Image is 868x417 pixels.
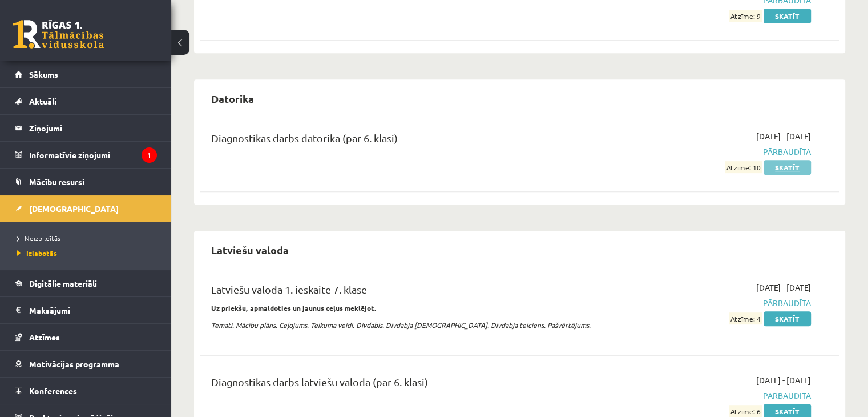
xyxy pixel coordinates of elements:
[29,332,60,342] span: Atzīmes
[29,386,77,396] span: Konferences
[15,270,157,296] a: Digitālie materiāli
[729,10,762,22] span: Atzīme: 9
[200,236,300,263] h2: Latviešu valoda
[764,311,811,326] a: Skatīt
[15,195,157,222] a: [DEMOGRAPHIC_DATA]
[17,248,160,258] a: Izlabotās
[623,390,811,402] span: Pārbaudīta
[29,203,119,214] span: [DEMOGRAPHIC_DATA]
[200,85,265,112] h2: Datorika
[729,312,762,324] span: Atzīme: 4
[29,142,157,168] legend: Informatīvie ziņojumi
[15,378,157,404] a: Konferences
[29,115,157,141] legend: Ziņojumi
[29,96,56,106] span: Aktuāli
[15,142,157,168] a: Informatīvie ziņojumi1
[756,282,811,294] span: [DATE] - [DATE]
[17,234,60,243] span: Neizpildītās
[17,233,160,243] a: Neizpildītās
[211,320,591,330] em: Temati. Mācību plāns. Ceļojums. Teikuma veidi. Divdabis. Divdabja [DEMOGRAPHIC_DATA]. Divdabja te...
[729,405,762,417] span: Atzīme: 6
[211,303,377,312] strong: Uz priekšu, apmaldoties un jaunus ceļus meklējot.
[15,88,157,114] a: Aktuāli
[15,297,157,323] a: Maksājumi
[15,169,157,195] a: Mācību resursi
[29,297,157,323] legend: Maksājumi
[17,248,57,258] span: Izlabotās
[211,282,605,303] div: Latviešu valoda 1. ieskaite 7. klase
[142,147,157,163] i: 1
[29,69,58,79] span: Sākums
[15,61,157,87] a: Sākums
[15,324,157,350] a: Atzīmes
[764,9,811,23] a: Skatīt
[623,297,811,309] span: Pārbaudīta
[756,374,811,386] span: [DATE] - [DATE]
[211,130,605,151] div: Diagnostikas darbs datorikā (par 6. klasi)
[29,278,97,288] span: Digitālie materiāli
[211,374,605,395] div: Diagnostikas darbs latviešu valodā (par 6. klasi)
[13,20,104,49] a: Rīgas 1. Tālmācības vidusskola
[756,130,811,142] span: [DATE] - [DATE]
[15,351,157,377] a: Motivācijas programma
[29,177,84,187] span: Mācību resursi
[15,115,157,141] a: Ziņojumi
[764,160,811,175] a: Skatīt
[29,359,119,369] span: Motivācijas programma
[623,146,811,158] span: Pārbaudīta
[725,161,762,173] span: Atzīme: 10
